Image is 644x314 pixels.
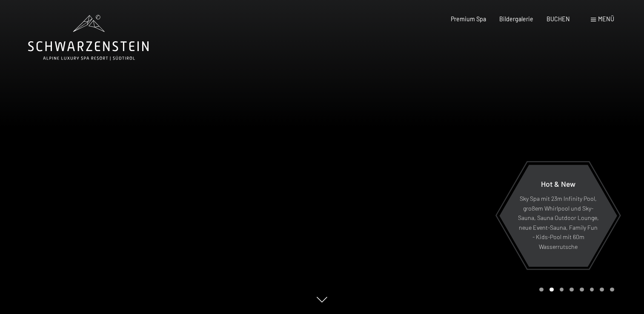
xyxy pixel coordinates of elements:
[499,164,618,267] a: Hot & New Sky Spa mit 23m Infinity Pool, großem Whirlpool und Sky-Sauna, Sauna Outdoor Lounge, ne...
[499,15,533,23] a: Bildergalerie
[451,15,486,23] a: Premium Spa
[580,288,584,292] div: Carousel Page 5
[550,288,554,292] div: Carousel Page 2 (Current Slide)
[590,288,594,292] div: Carousel Page 6
[570,288,574,292] div: Carousel Page 4
[560,288,564,292] div: Carousel Page 3
[539,288,544,292] div: Carousel Page 1
[541,179,575,188] span: Hot & New
[518,194,599,252] p: Sky Spa mit 23m Infinity Pool, großem Whirlpool und Sky-Sauna, Sauna Outdoor Lounge, neue Event-S...
[610,288,614,292] div: Carousel Page 8
[536,288,614,292] div: Carousel Pagination
[547,15,570,23] a: BUCHEN
[600,288,604,292] div: Carousel Page 7
[598,15,614,23] span: Menü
